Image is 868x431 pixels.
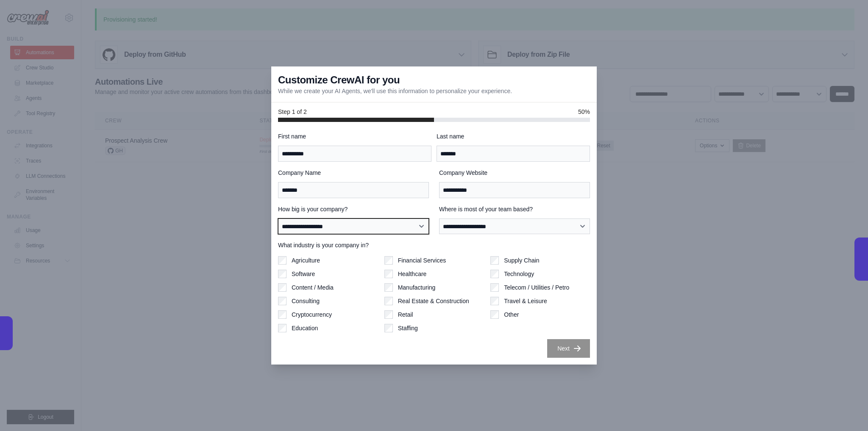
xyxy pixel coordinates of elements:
label: Where is most of your team based? [439,205,590,213]
label: Supply Chain [504,256,539,265]
label: How big is your company? [278,205,429,213]
label: Agriculture [292,256,320,265]
label: Financial Services [398,256,446,265]
h3: Customize CrewAI for you [278,73,400,87]
label: Cryptocurrency [292,310,332,319]
label: Retail [398,310,413,319]
label: Last name [437,132,590,141]
label: Company Name [278,169,429,177]
label: First name [278,132,431,141]
button: Next [547,339,590,358]
p: While we create your AI Agents, we'll use this information to personalize your experience. [278,87,512,95]
label: Healthcare [398,270,427,278]
label: Consulting [292,297,320,305]
label: Other [504,310,519,319]
span: Step 1 of 2 [278,108,307,116]
label: Travel & Leisure [504,297,547,305]
label: Staffing [398,324,418,332]
span: 50% [578,108,590,116]
label: Telecom / Utilities / Petro [504,283,569,292]
label: Technology [504,270,534,278]
label: What industry is your company in? [278,241,590,249]
label: Real Estate & Construction [398,297,469,305]
label: Education [292,324,318,332]
label: Manufacturing [398,283,436,292]
label: Software [292,270,315,278]
label: Content / Media [292,283,334,292]
label: Company Website [439,169,590,177]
